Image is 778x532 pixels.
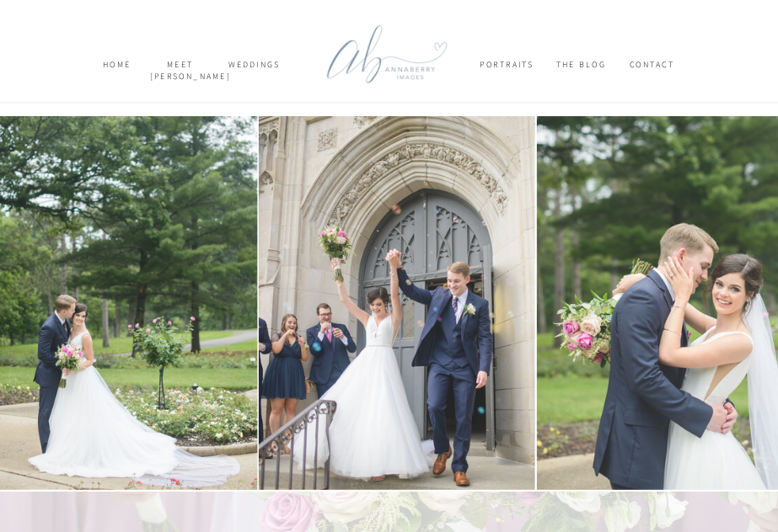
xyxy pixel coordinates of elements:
a: CONTACT [620,59,684,82]
a: home [94,59,138,82]
a: meet [PERSON_NAME] [150,59,211,82]
a: Portraits [480,59,533,82]
a: THE BLOG [548,59,614,82]
a: weddings [223,59,286,82]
